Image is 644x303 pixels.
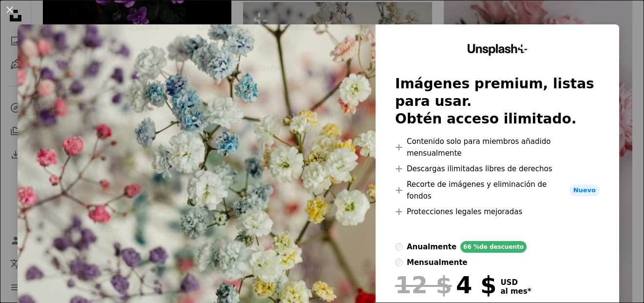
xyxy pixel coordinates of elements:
[407,257,467,268] div: mensualmente
[395,163,600,175] li: Descargas ilimitadas libres de derechos
[395,136,600,159] li: Contenido solo para miembros añadido mensualmente
[500,278,531,287] span: USD
[569,184,600,196] span: Nuevo
[395,272,452,298] span: 12 $
[395,272,496,298] div: 4 $
[460,241,527,253] div: 66 % de descuento
[407,241,456,253] div: anualmente
[395,259,403,266] input: mensualmente
[395,243,403,251] input: anualmente66 %de descuento
[395,206,600,218] li: Protecciones legales mejoradas
[500,287,531,296] span: al mes *
[395,75,600,128] h2: Imágenes premium, listas para usar. Obtén acceso ilimitado.
[395,179,600,202] li: Recorte de imágenes y eliminación de fondos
